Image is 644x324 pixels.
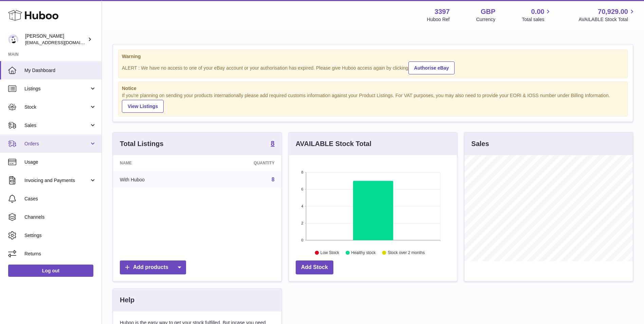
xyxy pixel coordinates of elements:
text: 6 [301,187,303,191]
a: 70,929.00 AVAILABLE Stock Total [578,7,636,23]
span: Invoicing and Payments [24,177,89,184]
th: Quantity [202,155,281,171]
div: ALERT : We have no access to one of your eBay account or your authorisation has expired. Please g... [122,60,624,74]
div: Huboo Ref [427,16,450,23]
span: Orders [24,141,89,147]
span: Stock [24,104,89,110]
h3: Sales [471,139,489,148]
span: 0.00 [531,7,545,16]
a: 0.00 Total sales [522,7,552,23]
strong: 3397 [435,7,450,16]
a: Add Stock [296,260,333,274]
a: Authorise eBay [408,61,455,74]
text: 2 [301,221,303,225]
a: View Listings [122,100,164,113]
text: Healthy stock [351,251,376,255]
div: If you're planning on sending your products internationally please add required customs informati... [122,92,624,113]
span: Cases [24,196,96,202]
strong: Notice [122,85,624,92]
span: Returns [24,251,96,257]
span: Total sales [522,16,552,23]
a: 8 [272,177,275,182]
strong: Warning [122,53,624,60]
a: Log out [8,265,93,277]
strong: 8 [271,140,275,147]
text: Low Stock [320,251,339,255]
text: 0 [301,238,303,242]
span: [EMAIL_ADDRESS][DOMAIN_NAME] [25,40,100,45]
td: With Huboo [113,171,202,188]
span: Settings [24,232,96,239]
text: 8 [301,170,303,174]
text: Stock over 2 months [388,251,425,255]
a: Add products [120,260,186,274]
h3: Total Listings [120,139,164,148]
span: Sales [24,122,89,129]
span: My Dashboard [24,67,96,74]
th: Name [113,155,202,171]
div: [PERSON_NAME] [25,33,86,46]
div: Currency [476,16,496,23]
strong: GBP [481,7,495,16]
img: sales@canchema.com [8,34,18,44]
text: 4 [301,204,303,208]
span: AVAILABLE Stock Total [578,16,636,23]
h3: AVAILABLE Stock Total [296,139,371,148]
a: 8 [271,140,275,148]
h3: Help [120,295,134,305]
span: Listings [24,86,89,92]
span: 70,929.00 [598,7,628,16]
span: Usage [24,159,96,165]
span: Channels [24,214,96,220]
